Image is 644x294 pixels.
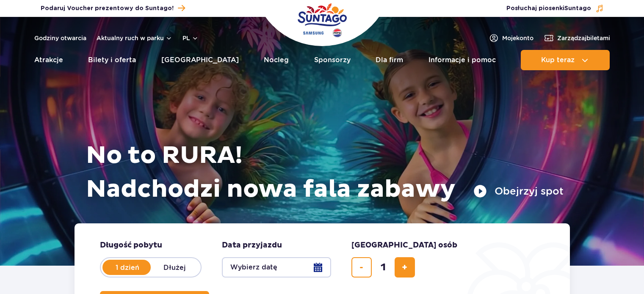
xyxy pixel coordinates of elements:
a: Godziny otwarcia [34,34,86,42]
button: Posłuchaj piosenkiSuntago [506,4,604,13]
span: Długość pobytu [100,240,162,250]
button: Wybierz datę [222,257,331,278]
a: Informacje i pomoc [428,50,496,70]
span: Posłuchaj piosenki [506,4,591,13]
a: Dla firm [376,50,403,70]
a: Sponsorzy [314,50,351,70]
span: Podaruj Voucher prezentowy do Suntago! [41,4,174,13]
button: dodaj bilet [395,257,415,278]
button: Kup teraz [521,50,610,70]
label: Dłużej [151,258,199,276]
span: Data przyjazdu [222,240,282,250]
span: Zarządzaj biletami [557,34,610,42]
button: usuń bilet [351,257,372,278]
a: Podaruj Voucher prezentowy do Suntago! [41,3,185,14]
input: liczba biletów [373,257,393,278]
a: Bilety i oferta [88,50,136,70]
a: Mojekonto [489,33,533,43]
button: Aktualny ruch w parku [97,35,172,41]
span: Suntago [564,5,591,11]
h1: No to RURA! Nadchodzi nowa fala zabawy [86,139,564,206]
span: Kup teraz [541,56,575,64]
a: Zarządzajbiletami [544,33,610,43]
button: Obejrzyj spot [473,184,564,198]
span: Moje konto [502,34,533,42]
button: pl [182,34,199,42]
span: [GEOGRAPHIC_DATA] osób [351,240,457,250]
a: Nocleg [264,50,289,70]
a: Atrakcje [34,50,63,70]
a: [GEOGRAPHIC_DATA] [161,50,239,70]
label: 1 dzień [103,258,152,276]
